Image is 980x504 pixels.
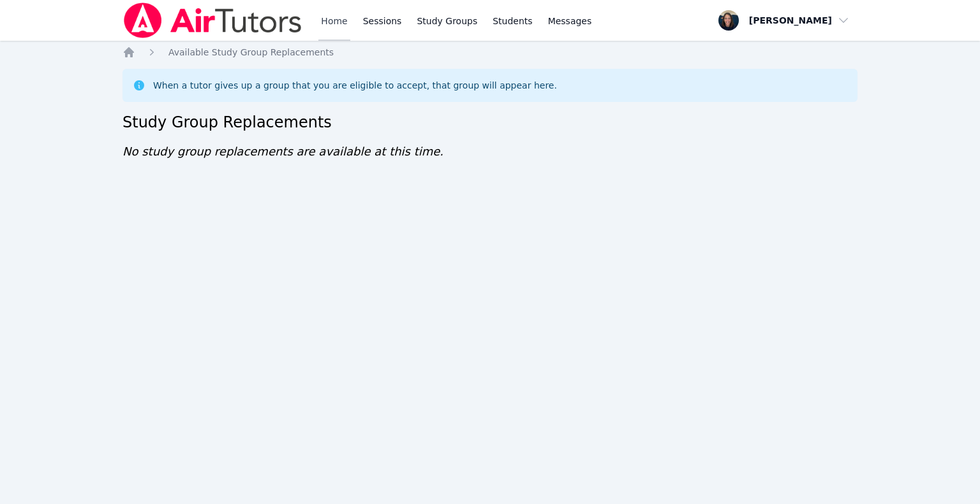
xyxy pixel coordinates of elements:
[168,46,334,59] a: Available Study Group Replacements
[122,145,443,158] span: No study group replacements are available at this time.
[122,3,303,38] img: Air Tutors
[153,79,557,92] div: When a tutor gives up a group that you are eligible to accept, that group will appear here.
[122,46,857,59] nav: Breadcrumb
[548,15,592,27] span: Messages
[168,47,334,57] span: Available Study Group Replacements
[122,112,857,133] h2: Study Group Replacements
